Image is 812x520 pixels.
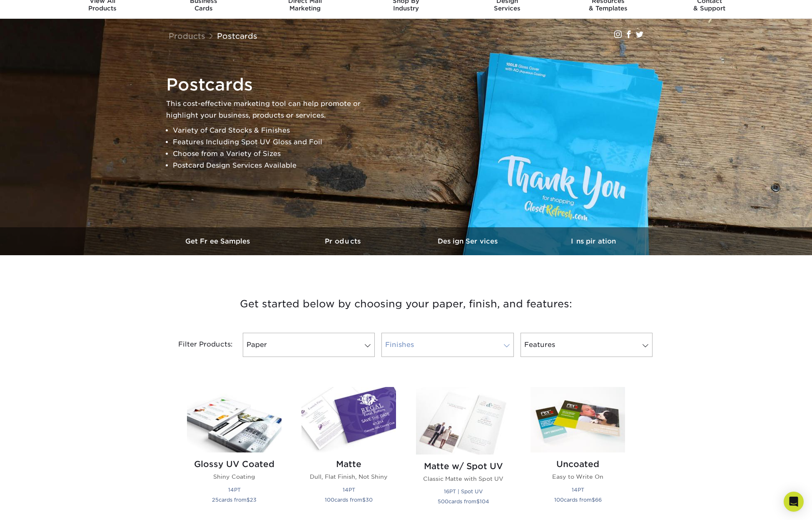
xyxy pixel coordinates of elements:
[187,459,281,469] h2: Glossy UV Coated
[169,31,205,40] a: Products
[362,497,366,503] span: $
[166,75,374,95] h1: Postcards
[243,333,375,357] a: Paper
[250,497,257,503] span: 23
[301,387,396,516] a: Matte Postcards Matte Dull, Flat Finish, Not Shiny 14PT 100cards from$30
[438,498,489,505] small: cards from
[228,487,241,493] small: 14PT
[156,237,281,245] h3: Get Free Samples
[531,459,625,469] h2: Uncoated
[784,492,804,512] div: Open Intercom Messenger
[554,497,602,503] small: cards from
[381,333,513,357] a: Finishes
[301,387,396,452] img: Matte Postcards
[406,237,531,245] h3: Design Services
[531,237,656,245] h3: Inspiration
[444,488,483,495] small: 16PT | Spot UV
[217,31,257,40] a: Postcards
[325,497,373,503] small: cards from
[406,227,531,255] a: Design Services
[173,160,374,171] li: Postcard Design Services Available
[480,498,489,505] span: 104
[187,387,281,452] img: Glossy UV Coated Postcards
[343,487,355,493] small: 14PT
[173,125,374,136] li: Variety of Card Stocks & Finishes
[554,497,564,503] span: 100
[531,227,656,255] a: Inspiration
[521,333,653,357] a: Features
[416,387,511,516] a: Matte w/ Spot UV Postcards Matte w/ Spot UV Classic Matte with Spot UV 16PT | Spot UV 500cards fr...
[212,497,219,503] span: 25
[531,387,625,452] img: Uncoated Postcards
[301,472,396,481] p: Dull, Flat Finish, Not Shiny
[366,497,373,503] span: 30
[416,387,511,455] img: Matte w/ Spot UV Postcards
[531,387,625,516] a: Uncoated Postcards Uncoated Easy to Write On 14PT 100cards from$66
[301,459,396,469] h2: Matte
[476,498,480,505] span: $
[416,475,511,483] p: Classic Matte with Spot UV
[187,472,281,481] p: Shiny Coating
[173,148,374,160] li: Choose from a Variety of Sizes
[166,98,374,121] p: This cost-effective marketing tool can help promote or highlight your business, products or servi...
[281,237,406,245] h3: Products
[173,136,374,148] li: Features Including Spot UV Gloss and Foil
[531,472,625,481] p: Easy to Write On
[156,227,281,255] a: Get Free Samples
[438,498,448,505] span: 500
[592,497,595,503] span: $
[162,285,650,323] h3: Get started below by choosing your paper, finish, and features:
[281,227,406,255] a: Products
[572,487,584,493] small: 14PT
[212,497,257,503] small: cards from
[595,497,602,503] span: 66
[247,497,250,503] span: $
[416,461,511,471] h2: Matte w/ Spot UV
[156,333,239,357] div: Filter Products:
[325,497,334,503] span: 100
[187,387,281,516] a: Glossy UV Coated Postcards Glossy UV Coated Shiny Coating 14PT 25cards from$23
